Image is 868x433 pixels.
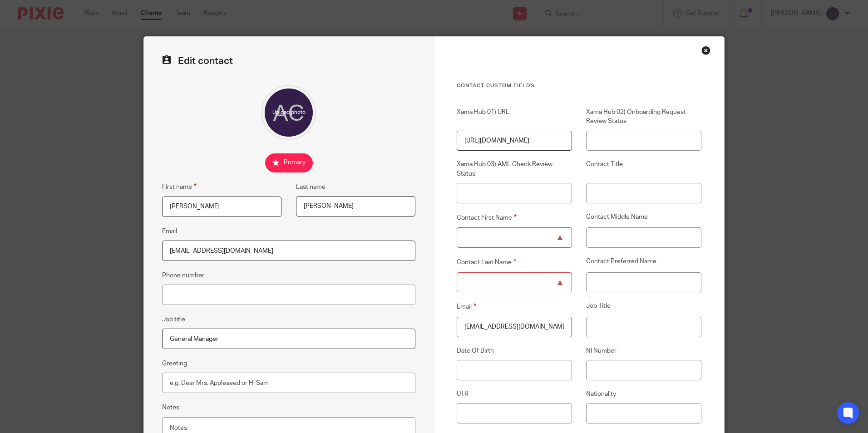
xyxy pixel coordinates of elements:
label: Contact Middle Name [586,212,701,223]
label: Nationality [586,389,701,399]
label: UTR [457,389,572,399]
label: Xama Hub 01) URL [457,108,572,126]
label: Last name [296,182,325,192]
label: Contact Preferred Name [586,257,701,267]
label: Date Of Birth [457,346,572,355]
label: Contact First Name [457,212,572,223]
input: e.g. Dear Mrs. Appleseed or Hi Sam [162,373,415,393]
label: Contact Title [586,160,701,178]
label: Greeting [162,359,187,368]
label: Xama Hub 02) Onboarding Request Review Status [586,108,701,126]
label: Job title [162,315,185,324]
label: Notes [162,403,179,412]
div: Close this dialog window [701,46,710,55]
label: First name [162,182,197,192]
label: Email [457,301,572,312]
label: Job Title [586,301,701,312]
label: Contact Last Name [457,257,572,267]
h2: Edit contact [162,55,415,67]
h3: Contact Custom fields [457,82,701,89]
label: Email [162,227,177,236]
label: Phone number [162,271,204,280]
label: Xama Hub 03) AML Check Review Status [457,160,572,178]
label: NI Number [586,346,701,355]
